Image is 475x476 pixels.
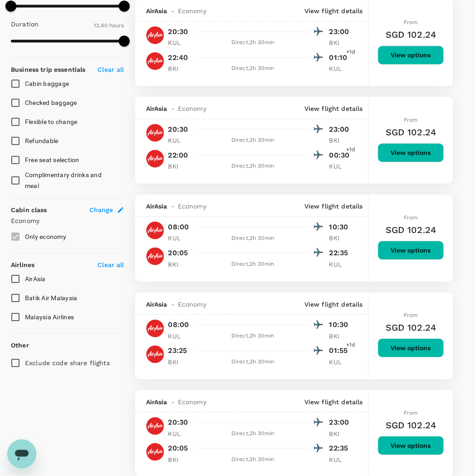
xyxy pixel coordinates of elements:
strong: Cabin class [11,207,47,214]
p: Exclude code share flights [25,359,110,368]
p: BKI [168,162,191,171]
span: Change [89,206,113,215]
p: BKI [168,358,191,367]
span: Batik Air Malaysia [25,295,78,302]
img: AK [146,26,164,45]
span: - [167,398,178,407]
p: 10:30 [329,222,352,233]
p: 10:30 [329,320,352,331]
h6: SGD 102.24 [386,28,436,42]
span: Economy [178,7,206,16]
p: 22:00 [168,150,188,161]
span: From [404,117,418,124]
div: Direct , 2h 30min [196,332,309,341]
div: Direct , 2h 30min [196,430,309,439]
p: BKI [329,136,352,145]
p: BKI [329,234,352,243]
p: 22:35 [329,443,352,454]
img: AK [146,248,164,266]
h6: SGD 102.24 [386,418,436,433]
img: AK [146,52,164,70]
p: Economy [11,217,124,226]
span: Refundable [25,138,59,145]
span: - [167,7,178,16]
span: +1d [347,48,356,57]
span: +1d [347,146,356,155]
p: View flight details [304,104,363,114]
img: AK [146,320,164,338]
p: BKI [329,39,352,48]
p: BKI [168,456,191,465]
div: Direct , 2h 30min [196,456,309,465]
div: Direct , 2h 30min [196,260,309,269]
span: - [167,300,178,309]
div: Direct , 2h 30min [196,162,309,171]
p: 08:00 [168,222,189,233]
p: 22:40 [168,53,188,64]
button: View options [378,241,444,260]
span: Economy [178,202,206,211]
img: AK [146,124,164,142]
button: View options [378,46,444,65]
p: KUL [168,430,191,439]
span: From [404,20,418,26]
button: View options [378,339,444,358]
p: Clear all [98,65,124,74]
img: AK [146,150,164,168]
span: Economy [178,398,206,407]
p: KUL [329,260,352,269]
span: Cabin baggage [25,80,69,88]
p: KUL [329,64,352,74]
img: AK [146,346,164,364]
p: 23:25 [168,346,187,357]
p: KUL [329,358,352,367]
div: Direct , 2h 30min [196,64,309,74]
span: Malaysia Airlines [25,314,74,321]
p: KUL [168,39,191,48]
p: View flight details [304,398,363,407]
p: 20:05 [168,248,188,259]
p: 23:00 [329,417,352,428]
p: 08:00 [168,320,189,331]
p: Other [11,341,29,350]
span: 12.40 hours [94,23,124,29]
p: BKI [329,430,352,439]
p: 00:30 [329,150,352,161]
div: Direct , 2h 30min [196,136,309,145]
span: Flexible to change [25,119,78,126]
span: AirAsia [146,300,167,309]
button: View options [378,436,444,456]
img: AK [146,222,164,240]
p: View flight details [304,300,363,309]
p: KUL [168,136,191,145]
img: AK [146,443,164,461]
p: Clear all [98,261,124,270]
span: AirAsia [146,7,167,16]
p: KUL [329,162,352,171]
span: Economy [178,104,206,114]
span: From [404,312,418,319]
span: Checked baggage [25,99,77,107]
span: Only economy [25,233,66,241]
strong: Business trip essentials [11,66,86,74]
p: KUL [168,332,191,341]
p: BKI [329,332,352,341]
p: 20:05 [168,443,188,454]
span: +1d [347,341,356,350]
p: View flight details [304,202,363,211]
img: AK [146,417,164,436]
div: Direct , 2h 30min [196,358,309,367]
span: AirAsia [146,104,167,114]
span: AirAsia [146,202,167,211]
p: BKI [168,260,191,269]
p: 23:00 [329,27,352,38]
button: View options [378,144,444,163]
p: 20:30 [168,27,188,38]
span: From [404,410,418,416]
h6: SGD 102.24 [386,321,436,335]
span: Free seat selection [25,157,79,164]
span: - [167,104,178,114]
p: 01:55 [329,346,352,357]
p: View flight details [304,7,363,16]
iframe: Button to launch messaging window [7,440,36,469]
